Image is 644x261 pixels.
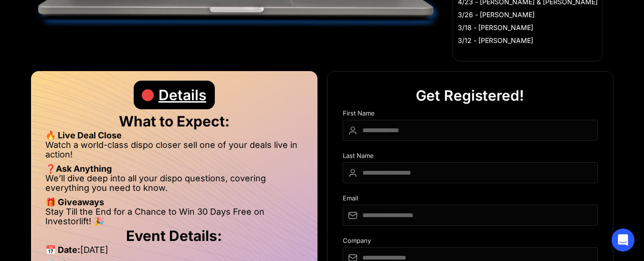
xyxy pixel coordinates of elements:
[343,152,598,162] div: Last Name
[45,130,122,140] strong: 🔥 Live Deal Close
[612,229,634,251] div: Open Intercom Messenger
[343,110,598,120] div: First Name
[158,81,206,109] div: Details
[416,81,524,110] div: Get Registered!
[126,227,222,244] strong: Event Details:
[343,237,598,247] div: Company
[343,195,598,205] div: Email
[45,245,303,260] li: [DATE]
[45,164,112,174] strong: ❓Ask Anything
[45,197,104,207] strong: 🎁 Giveaways
[45,245,80,255] strong: 📅 Date:
[45,174,303,198] li: We’ll dive deep into all your dispo questions, covering everything you need to know.
[45,207,303,226] li: Stay Till the End for a Chance to Win 30 Days Free on Investorlift! 🎉
[45,140,303,164] li: Watch a world-class dispo closer sell one of your deals live in action!
[119,113,230,130] strong: What to Expect:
